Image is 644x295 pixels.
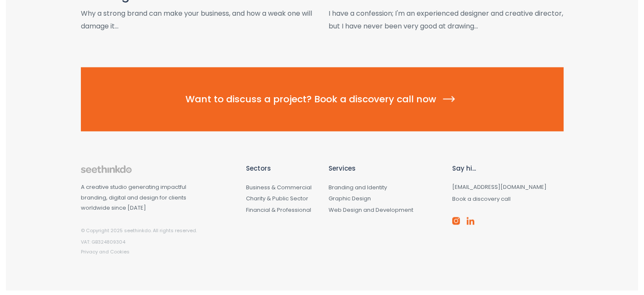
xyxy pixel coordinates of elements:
[329,194,371,202] a: Graphic Design
[329,206,413,214] a: Web Design and Development
[452,195,511,203] a: Book a discovery call
[329,165,440,172] h6: Services
[81,165,132,173] img: footer-logo.png
[81,182,233,214] p: A creative studio generating impactful branding, digital and design for clients worldwide since [...
[246,165,316,172] h6: Sectors
[81,238,233,247] p: VAT: GB324809304
[452,183,547,191] a: [EMAIL_ADDRESS][DOMAIN_NAME]
[81,226,233,235] p: © Copyright 2025 seethinkdo. All rights reserved.
[329,7,564,33] p: I have a confession; I'm an experienced designer and creative director, but I have never been ver...
[467,217,474,225] img: linkedin-brand.png
[329,183,387,191] a: Branding and Identity
[81,248,130,255] a: Privacy and Cookies
[81,67,564,131] a: Want to discuss a project? Book a discovery call now
[452,165,564,172] h6: Say hi...
[452,217,460,225] img: instagram-brand.png
[246,194,308,202] a: Charity & Public Sector
[246,206,311,214] a: Financial & Professional
[81,7,316,33] p: Why a strong brand can make your business, and how a weak one will damage it...
[246,183,312,191] a: Business & Commercial
[185,93,459,106] span: Want to discuss a project? Book a discovery call now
